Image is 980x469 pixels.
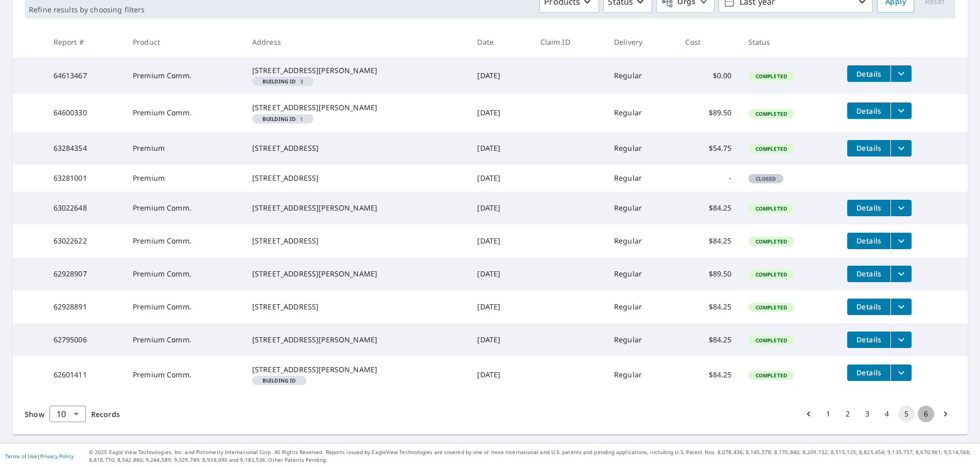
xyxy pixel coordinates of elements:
span: Completed [749,372,793,379]
td: $89.50 [677,94,740,131]
td: 63022648 [45,192,125,224]
button: Go to page 1 [820,406,836,422]
button: detailsBtn-64600330 [847,102,890,119]
td: 62795006 [45,323,125,356]
td: - [677,165,740,192]
div: [STREET_ADDRESS] [252,302,461,312]
td: Premium Comm. [125,356,244,393]
span: Details [853,203,884,213]
th: Product [125,27,244,57]
td: Premium Comm. [125,57,244,94]
span: Completed [749,110,793,117]
td: $84.25 [677,290,740,323]
em: Building ID [262,378,296,383]
button: filesDropdownBtn-64600330 [890,102,912,119]
span: Details [853,106,884,116]
button: filesDropdownBtn-63284354 [890,140,912,157]
button: filesDropdownBtn-63022648 [890,200,912,216]
th: Cost [677,27,740,57]
span: 1 [256,116,309,121]
span: Details [853,69,884,79]
span: Closed [749,175,782,182]
a: Privacy Policy [40,453,74,460]
th: Report # [45,27,125,57]
button: detailsBtn-62928907 [847,266,890,282]
td: Regular [606,356,677,393]
td: 64600330 [45,94,125,131]
span: Show [25,409,44,419]
button: filesDropdownBtn-62928907 [890,266,912,282]
td: 62928891 [45,290,125,323]
td: [DATE] [469,192,532,224]
td: [DATE] [469,132,532,165]
td: 63022622 [45,224,125,257]
td: $84.25 [677,323,740,356]
div: [STREET_ADDRESS] [252,173,461,183]
span: Details [853,302,884,311]
th: Address [244,27,469,57]
span: Completed [749,238,793,245]
td: $84.25 [677,356,740,393]
button: detailsBtn-62795006 [847,332,890,348]
th: Delivery [606,27,677,57]
td: Premium Comm. [125,323,244,356]
div: [STREET_ADDRESS] [252,236,461,246]
td: Premium Comm. [125,224,244,257]
td: [DATE] [469,257,532,290]
th: Date [469,27,532,57]
td: Regular [606,165,677,192]
td: Premium [125,165,244,192]
button: filesDropdownBtn-64613467 [890,65,912,82]
td: [DATE] [469,356,532,393]
em: Building ID [262,116,296,121]
button: Go to page 2 [839,406,856,422]
td: [DATE] [469,290,532,323]
td: 64613467 [45,57,125,94]
a: Terms of Use [5,453,37,460]
span: 3 [256,79,309,84]
div: [STREET_ADDRESS][PERSON_NAME] [252,65,461,76]
button: Go to previous page [800,406,817,422]
td: Regular [606,192,677,224]
td: Premium Comm. [125,192,244,224]
button: filesDropdownBtn-62601411 [890,364,912,381]
td: Regular [606,57,677,94]
span: Completed [749,271,793,278]
span: Completed [749,145,793,152]
button: detailsBtn-64613467 [847,65,890,82]
button: Go to page 6 [918,406,934,422]
td: Premium [125,132,244,165]
td: [DATE] [469,224,532,257]
div: 10 [49,399,86,428]
button: Go to page 4 [879,406,895,422]
td: Regular [606,290,677,323]
span: Details [853,236,884,246]
td: $89.50 [677,257,740,290]
th: Status [740,27,839,57]
span: Completed [749,337,793,344]
span: Records [91,409,120,419]
button: filesDropdownBtn-62795006 [890,332,912,348]
span: Details [853,269,884,279]
div: [STREET_ADDRESS][PERSON_NAME] [252,364,461,375]
button: detailsBtn-62928891 [847,299,890,315]
div: [STREET_ADDRESS][PERSON_NAME] [252,335,461,345]
td: Regular [606,94,677,131]
button: filesDropdownBtn-63022622 [890,233,912,249]
td: $84.25 [677,224,740,257]
button: Go to next page [937,406,954,422]
p: Refine results by choosing filters [29,5,145,14]
span: Details [853,368,884,377]
td: $84.25 [677,192,740,224]
div: Show 10 records [49,406,86,422]
td: 62928907 [45,257,125,290]
td: Regular [606,224,677,257]
span: Completed [749,73,793,80]
div: [STREET_ADDRESS][PERSON_NAME] [252,269,461,279]
td: [DATE] [469,57,532,94]
button: filesDropdownBtn-62928891 [890,299,912,315]
td: Premium Comm. [125,257,244,290]
p: © 2025 Eagle View Technologies, Inc. and Pictometry International Corp. All Rights Reserved. Repo... [89,448,975,464]
span: Completed [749,304,793,311]
div: [STREET_ADDRESS] [252,143,461,153]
